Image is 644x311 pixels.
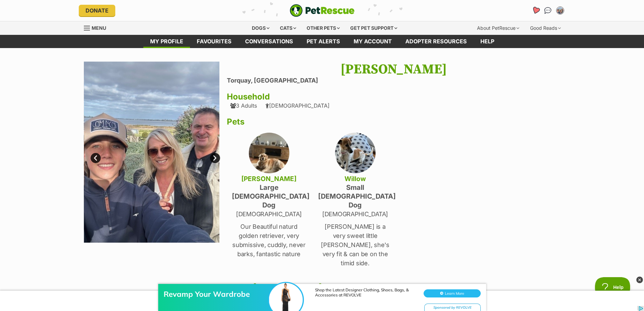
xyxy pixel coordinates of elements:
div: Revamp Your Wardrobe [164,19,272,28]
div: Dogs [247,21,274,35]
h4: large [DEMOGRAPHIC_DATA] Dog [232,183,306,209]
img: kecnru2b6qpz6b6djapw.jpg [335,133,376,173]
div: [DEMOGRAPHIC_DATA] [265,103,330,109]
p: [PERSON_NAME] is a very sweet little [PERSON_NAME], she's very fit & can be on the timid side. [318,222,392,268]
a: Prev [91,153,101,163]
img: Tania Millen profile pic [557,7,564,14]
button: My account [555,5,566,16]
p: [DEMOGRAPHIC_DATA] [232,209,306,219]
a: PetRescue [290,4,355,17]
a: conversations [238,35,300,48]
div: About PetRescue [472,21,524,35]
img: vq0nrwhfuzskzdpoqn9b.jpg [84,62,220,243]
img: chat-41dd97257d64d25036548639549fe6c8038ab92f7586957e7f3b1b290dea8141.svg [544,7,551,14]
img: logo-e224e6f780fb5917bec1dbf3a21bbac754714ae5b6737aabdf751b685950b380.svg [290,4,355,17]
h4: small [DEMOGRAPHIC_DATA] Dog [318,183,392,209]
a: Donate [79,5,115,16]
div: Good Reads [525,21,566,35]
p: Our Beautiful naturd golden retriever, very submissive, cuddly, never barks, fantastic nature [232,222,306,259]
a: Conversations [543,5,553,16]
a: My profile [143,35,190,48]
span: Menu [92,25,106,31]
div: Shop the Latest Designer Clothing, Shoes, Bags, & Accessories at REVOLVE [315,17,416,27]
h3: Household [227,92,560,102]
div: Other pets [302,21,344,35]
img: Revamp Your Wardrobe [269,13,303,46]
div: Cats [275,21,301,35]
h1: [PERSON_NAME] [227,62,560,77]
a: Menu [84,21,111,34]
a: Favourites [529,3,543,17]
h3: Pets [227,117,560,127]
div: Get pet support [345,21,402,35]
h4: [PERSON_NAME] [232,174,306,183]
h4: Willow [318,174,392,183]
a: My account [347,35,399,48]
button: Learn More [424,19,481,27]
a: Favourites [190,35,238,48]
img: close_grey_3x.png [636,276,643,283]
img: mw9shv4jawl4iccjidiu.jpg [249,133,289,173]
a: Next [210,153,220,163]
a: Help [474,35,501,48]
div: 3 Adults [230,103,257,109]
p: [DEMOGRAPHIC_DATA] [318,209,392,219]
div: Sponsored by REVOLVE [424,33,481,42]
li: Torquay, [GEOGRAPHIC_DATA] [227,77,560,84]
a: Pet alerts [300,35,347,48]
ul: Account quick links [530,5,566,16]
a: Adopter resources [399,35,474,48]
